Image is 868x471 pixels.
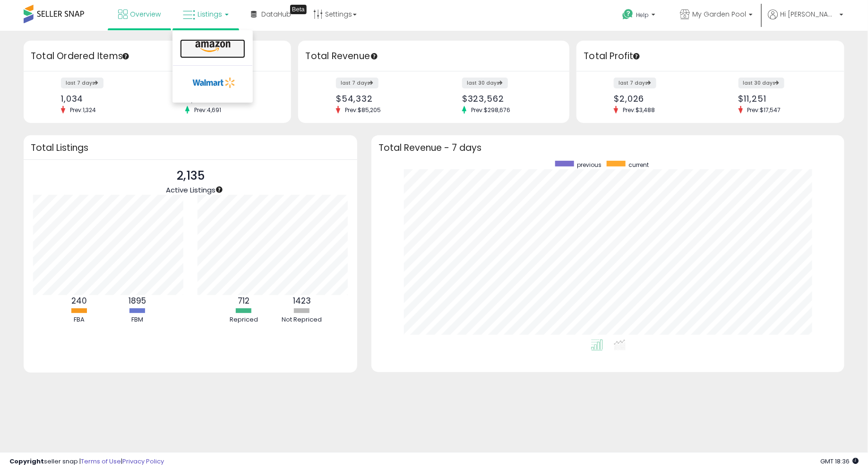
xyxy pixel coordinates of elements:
span: Overview [130,9,161,19]
div: Repriced [215,315,272,324]
div: Tooltip anchor [121,52,130,61]
div: $2,026 [614,94,703,104]
h3: Total Listings [31,144,350,151]
b: 240 [71,295,87,306]
label: last 30 days [462,78,508,88]
span: Prev: 1,324 [65,106,101,114]
a: Hi [PERSON_NAME] [768,9,843,31]
div: $54,332 [336,94,427,104]
h3: Total Revenue - 7 days [378,144,837,151]
p: 2,135 [166,167,215,185]
div: $11,251 [739,94,828,104]
div: $323,562 [462,94,553,104]
label: last 7 days [614,78,656,88]
span: previous [577,161,602,169]
a: Help [615,1,665,31]
span: Listings [198,9,222,19]
span: Prev: $85,205 [340,106,386,114]
div: FBM [109,315,166,324]
div: FBA [51,315,108,324]
span: Prev: $298,676 [466,106,515,114]
div: Tooltip anchor [632,52,641,61]
div: 5,535 [185,94,275,104]
b: 1423 [293,295,311,306]
h3: Total Ordered Items [31,50,284,63]
span: Prev: $3,488 [618,106,660,114]
i: Get Help [622,9,634,20]
span: DataHub [261,9,291,19]
h3: Total Revenue [305,50,562,63]
span: My Garden Pool [692,9,746,19]
div: Tooltip anchor [370,52,378,61]
h3: Total Profit [584,50,837,63]
div: Tooltip anchor [290,5,307,14]
div: Not Repriced [274,315,330,324]
span: Help [636,11,649,19]
span: current [629,161,649,169]
div: 1,034 [61,94,150,104]
label: last 7 days [336,78,378,88]
span: Hi [PERSON_NAME] [780,9,837,19]
span: Prev: $17,547 [743,106,786,114]
span: Prev: 4,691 [189,106,226,114]
label: last 7 days [61,78,103,88]
div: Tooltip anchor [215,185,223,194]
b: 1895 [129,295,146,306]
label: last 30 days [739,78,784,88]
b: 712 [238,295,249,306]
span: Active Listings [166,185,215,195]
